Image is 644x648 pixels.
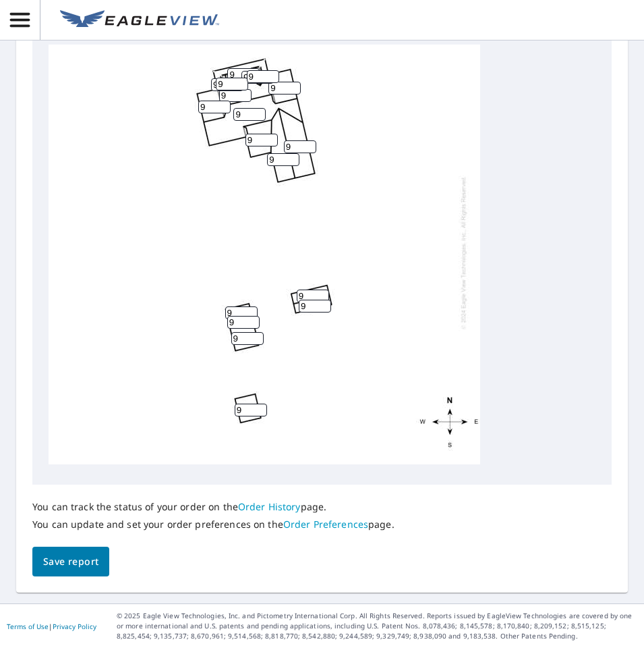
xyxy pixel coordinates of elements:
[52,2,227,38] a: EV Logo
[283,518,368,531] a: Order Preferences
[7,622,49,631] a: Terms of Use
[32,501,394,513] p: You can track the status of your order on the page.
[53,622,96,631] a: Privacy Policy
[43,553,98,570] span: Save report
[7,622,96,630] p: |
[32,547,109,577] button: Save report
[238,500,301,513] a: Order History
[60,10,219,30] img: EV Logo
[117,611,637,641] p: © 2025 Eagle View Technologies, Inc. and Pictometry International Corp. All Rights Reserved. Repo...
[32,518,394,531] p: You can update and set your order preferences on the page.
